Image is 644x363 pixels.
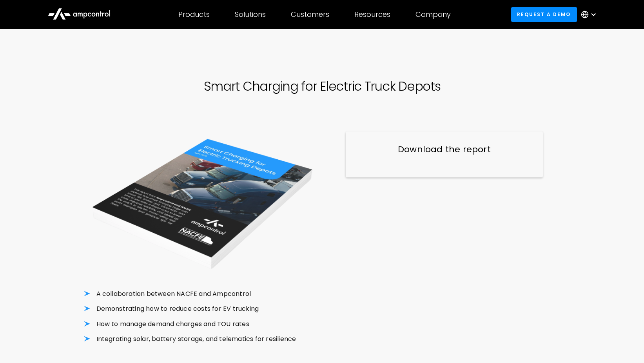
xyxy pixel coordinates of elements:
[84,131,316,271] img: NACFE and Ampcontrol Report Smart Charging for Electric Truck Depots
[84,344,316,352] p: ‍
[291,10,329,19] div: Customers
[84,320,316,328] li: How to manage demand charges and TOU rates
[361,144,527,156] h3: Download the report
[84,290,316,298] li: A collaboration between NACFE and Ampcontrol
[178,10,210,19] div: Products
[204,79,441,94] h1: Smart Charging for Electric Truck Depots
[235,10,266,19] div: Solutions
[415,10,451,19] div: Company
[354,10,390,19] div: Resources
[511,7,577,22] a: Request a demo
[84,335,316,343] li: Integrating solar, battery storage, and telematics for resilience
[84,305,316,313] li: Demonstrating how to reduce costs for EV trucking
